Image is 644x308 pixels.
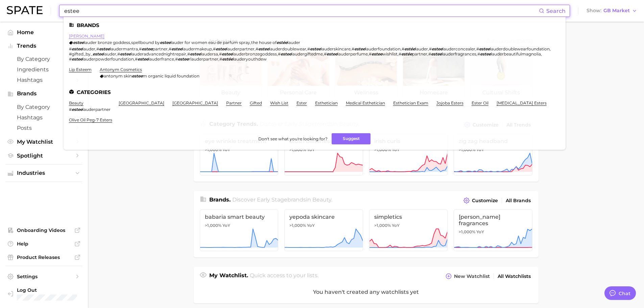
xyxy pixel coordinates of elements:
span: lauderdoublewear [269,46,306,51]
div: , , [69,40,552,45]
span: Search [546,8,566,14]
span: # [307,46,310,51]
span: antonym skin [104,73,132,78]
span: # [117,51,120,56]
span: lauderskincare [321,46,351,51]
em: estée [401,51,412,56]
span: babaria smart beauty [205,214,273,220]
button: ShowGB Market [585,6,639,15]
a: yepoda skincare>1,000% YoY [284,209,363,251]
em: estee [281,51,291,56]
em: estee [222,51,233,56]
em: estee [372,51,382,56]
em: estee [120,51,131,56]
span: >1,000% [374,223,391,228]
a: babaria smart beauty>1,000% YoY [200,209,279,251]
span: # [402,46,404,51]
span: # [477,51,480,56]
span: >1,000% [205,147,221,152]
a: [GEOGRAPHIC_DATA] [172,100,218,105]
em: estee [160,40,171,45]
em: estee [480,51,491,56]
span: # [352,46,354,51]
button: Brands [5,89,82,99]
a: Hashtags [5,75,82,85]
span: # [213,46,216,51]
span: simpletics [374,214,443,220]
a: ester oil [472,100,488,105]
span: # [96,46,99,51]
button: New Watchlist [444,271,491,281]
a: [PERSON_NAME] [69,33,104,39]
em: estee [132,73,143,78]
em: estee [99,46,110,51]
span: >1,000% [459,147,475,152]
h2: Quick access to your lists. [250,271,318,281]
button: Trends [5,41,82,51]
span: by Category [17,104,71,110]
span: # [169,46,171,51]
span: [PERSON_NAME] fragrances [459,214,527,227]
em: estee [72,107,82,112]
span: laudergiftedme [291,51,323,56]
li: Brands [69,22,560,28]
em: estee [432,46,443,51]
span: >1,000% [289,223,306,228]
span: Show [587,9,601,13]
span: # [139,46,142,51]
a: Settings [5,271,82,282]
a: Home [5,27,82,38]
span: >1,000% [374,147,391,152]
span: Hashtags [17,114,71,121]
span: # [219,56,222,62]
a: beauty [69,100,84,105]
span: Brands [17,91,71,97]
span: lauderadvancednightrepair [131,51,186,56]
em: estée [222,56,233,62]
span: Trends [17,43,71,49]
span: YoY [307,223,315,228]
span: lauderfrance [148,56,174,62]
span: Hashtags [17,77,71,83]
span: lauderdoublewearfoundation [490,46,550,51]
em: estee [354,46,365,51]
button: Suggest [332,133,371,144]
span: # [69,107,72,112]
a: lip esteem [69,67,92,72]
a: esthetician [315,100,338,105]
a: My Watchlist [5,137,82,147]
span: rlauderpartner [189,56,218,62]
span: Home [17,29,71,35]
em: estee [190,51,201,56]
span: All Brands [506,198,531,204]
span: lauderconcealer [443,46,475,51]
em: estee [73,40,84,45]
a: blush blindness>1,000% YoY [284,134,363,175]
em: estee [216,46,226,51]
em: estee [142,46,152,51]
em: estée [404,46,415,51]
a: [PERSON_NAME] fragrances>1,000% YoY [454,209,532,251]
span: lauderbronzegoddess [233,51,277,56]
button: Industries [5,168,82,178]
a: ester [296,100,307,105]
em: estee [479,46,490,51]
span: >1,000% [205,223,221,228]
a: medical esthetician [346,100,385,105]
span: # [324,51,327,56]
span: # [175,56,178,62]
em: estee [178,56,189,62]
a: All Watchlists [496,272,532,281]
span: lauderfoundation [365,46,401,51]
span: YoY [476,229,484,235]
em: estee [93,51,103,56]
h1: My Watchlist. [209,271,248,281]
span: Settings [17,274,71,280]
span: lauderyouthdew [233,56,267,62]
span: Ingredients [17,66,71,73]
span: Don't see what you're looking for? [258,136,328,141]
em: estee [310,46,321,51]
em: estee [72,46,82,51]
a: All Brands [504,196,532,205]
a: antonym cosmetics [100,67,142,72]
